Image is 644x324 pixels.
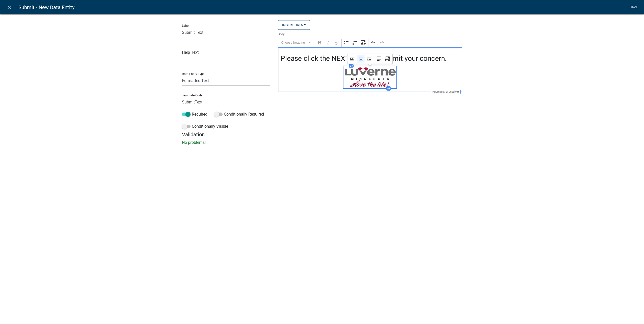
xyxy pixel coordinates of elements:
label: Conditionally Visible [182,123,228,129]
button: Insert Data [278,20,310,30]
label: Body [278,33,285,36]
label: Required [182,111,207,117]
div: Image toolbar [347,54,392,64]
h3: Please click the NEXT button to submit your concern. [281,54,460,63]
span: Choose heading [281,40,307,46]
span: Powered by [432,91,445,93]
span: Submit - New Data Entity [18,2,74,12]
i: close [6,4,12,10]
h5: Validation [182,131,462,138]
button: Heading [279,39,314,47]
img: LUVERNE_MN_COLOR_LOGO_WITH_TAG_-_small_09a1f1e7-9fa8-4396-8aa0-c7706cf4f2f7.jpg [343,66,396,88]
div: Editor editing area: main. Press Alt+0 for help. [278,47,462,92]
div: Editor toolbar [278,38,462,47]
div: Insert paragraph after block [386,86,391,91]
label: Conditionally Required [214,111,264,117]
p: No problems! [182,140,462,146]
div: Insert paragraph before block [349,63,354,68]
a: Save [627,3,640,12]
